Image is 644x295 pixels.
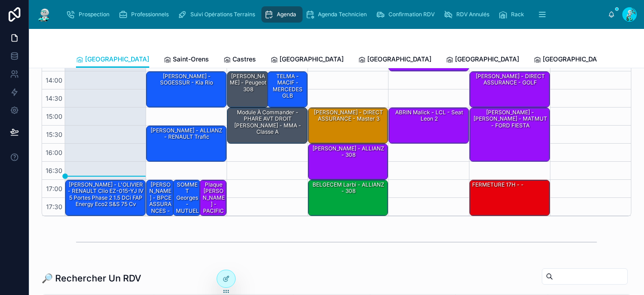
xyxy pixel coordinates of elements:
div: [PERSON_NAME] - L'OLIVIER - RENAULT Clio EZ-015-YJ IV 5 Portes Phase 2 1.5 dCi FAP Energy eco2 S&... [67,181,145,209]
span: [GEOGRAPHIC_DATA] [367,55,431,64]
div: TELMA - MACIF - MERCEDES GLB [268,72,307,107]
span: [GEOGRAPHIC_DATA] [279,55,344,64]
div: ABRIN Malick - LCL - Seat leon 2 [390,108,468,123]
span: [GEOGRAPHIC_DATA] [85,55,149,64]
div: [PERSON_NAME] - BPCE ASSURANCES - fiat 500 [148,181,173,221]
a: Castres [223,51,256,69]
div: [PERSON_NAME] - SOGESSUR - Kia rio [148,72,226,87]
span: 17:00 [44,185,65,192]
a: RDV Annulés [441,6,496,23]
div: SOMMET Georges - MUTUELLE DE POITIERS - PEUGEOT BIPPER [175,181,200,254]
div: [PERSON_NAME] - Peugeot 308 [229,72,268,94]
div: [PERSON_NAME] - DIRECT ASSURANCE - master 3 [310,108,388,123]
div: [PERSON_NAME] - Peugeot 308 [227,72,268,107]
a: [GEOGRAPHIC_DATA] [534,51,607,69]
div: [PERSON_NAME] - L'OLIVIER - RENAULT Clio EZ-015-YJ IV 5 Portes Phase 2 1.5 dCi FAP Energy eco2 S&... [66,180,145,215]
a: [GEOGRAPHIC_DATA] [446,51,519,69]
span: Castres [232,55,256,64]
span: Suivi Opérations Terrains [190,11,255,18]
span: 15:30 [44,131,65,138]
div: Plaque [PERSON_NAME] - PACIFICA - Bmw [201,181,225,221]
img: App logo [36,7,52,22]
div: [PERSON_NAME] - [PERSON_NAME] - MATMUT - FORD FIESTA [470,108,549,161]
div: Module à commander - PHARE AVT DROIT [PERSON_NAME] - MMA - classe A [227,108,307,143]
div: [PERSON_NAME] - DIRECT ASSURANCE - GOLF [470,72,549,107]
span: 14:00 [43,76,65,84]
a: Saint-Orens [164,51,209,69]
span: Prospection [79,11,109,18]
span: 17:30 [44,203,65,211]
span: 14:30 [43,94,65,102]
div: [PERSON_NAME] - ALLIANZ - 308 [310,145,388,159]
a: Confirmation RDV [373,6,441,23]
a: [GEOGRAPHIC_DATA] [358,51,431,69]
a: Agenda Technicien [303,6,373,23]
div: Module à commander - PHARE AVT DROIT [PERSON_NAME] - MMA - classe A [229,108,307,136]
div: [PERSON_NAME] - ALLIANZ - 308 [308,144,388,179]
a: Prospection [63,6,116,23]
div: [PERSON_NAME] - BPCE ASSURANCES - fiat 500 [147,180,174,215]
div: [PERSON_NAME] - SOGESSUR - Kia rio [147,72,226,107]
span: 15:00 [44,112,65,120]
span: Professionnels [131,11,169,18]
span: [GEOGRAPHIC_DATA] [543,55,607,64]
div: [PERSON_NAME] - ALLIANZ - RENAULT Trafic [148,126,226,141]
div: Plaque [PERSON_NAME] - PACIFICA - Bmw [200,180,226,215]
a: [GEOGRAPHIC_DATA] [76,51,149,68]
div: BELGECEM Larbi - ALLIANZ - 308 [310,181,388,196]
span: Agenda [277,11,296,18]
h1: 🔎 Rechercher Un RDV [42,272,141,285]
span: 16:00 [43,149,65,156]
div: ABRIN Malick - LCL - Seat leon 2 [389,108,469,143]
span: Agenda Technicien [318,11,367,18]
div: [PERSON_NAME] - DIRECT ASSURANCE - master 3 [308,108,388,143]
a: Agenda [261,6,303,23]
a: Rack [496,6,530,23]
span: 16:30 [43,167,65,174]
div: [PERSON_NAME] - [PERSON_NAME] - MATMUT - FORD FIESTA [471,108,549,130]
div: [PERSON_NAME] - DIRECT ASSURANCE - GOLF [471,72,549,87]
a: Professionnels [116,6,175,23]
a: [GEOGRAPHIC_DATA] [270,51,344,69]
div: FERMETURE 17H - - [470,180,549,215]
div: SOMMET Georges - MUTUELLE DE POITIERS - PEUGEOT BIPPER [173,180,200,215]
span: [GEOGRAPHIC_DATA] [455,55,519,64]
div: scrollable content [60,5,608,24]
span: Confirmation RDV [388,11,435,18]
span: Rack [511,11,524,18]
div: BELGECEM Larbi - ALLIANZ - 308 [308,180,388,215]
span: RDV Annulés [456,11,489,18]
span: Saint-Orens [173,55,209,64]
div: [PERSON_NAME] - ALLIANZ - RENAULT Trafic [147,126,226,161]
a: Suivi Opérations Terrains [175,6,261,23]
div: TELMA - MACIF - MERCEDES GLB [269,72,307,100]
div: FERMETURE 17H - - [471,181,525,189]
